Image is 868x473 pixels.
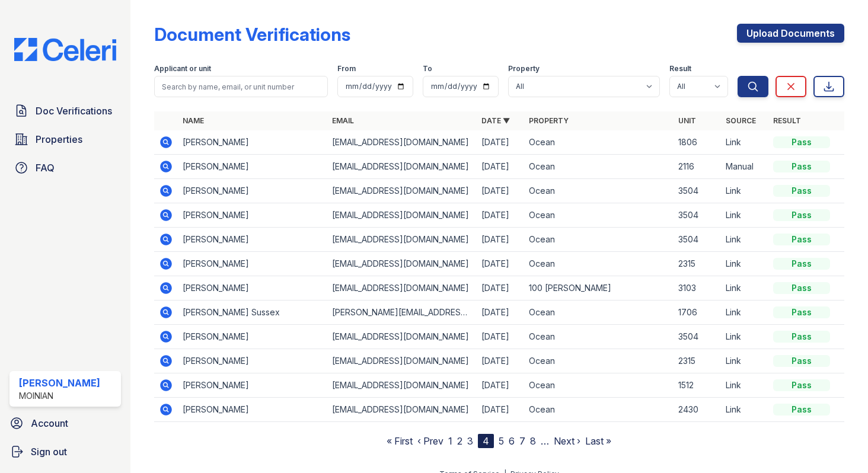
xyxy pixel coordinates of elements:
[332,116,354,125] a: Email
[773,185,830,197] div: Pass
[721,373,768,398] td: Link
[477,203,524,228] td: [DATE]
[773,209,830,221] div: Pass
[478,434,494,448] div: 4
[721,155,768,179] td: Manual
[524,373,674,398] td: Ocean
[674,276,721,301] td: 3103
[178,228,327,252] td: [PERSON_NAME]
[477,301,524,325] td: [DATE]
[541,434,549,448] span: …
[674,349,721,373] td: 2315
[773,379,830,391] div: Pass
[773,234,830,245] div: Pass
[721,130,768,155] td: Link
[327,179,477,203] td: [EMAIL_ADDRESS][DOMAIN_NAME]
[477,228,524,252] td: [DATE]
[154,64,211,73] label: Applicant or unit
[726,116,756,125] a: Source
[327,398,477,422] td: [EMAIL_ADDRESS][DOMAIN_NAME]
[477,349,524,373] td: [DATE]
[36,104,112,118] span: Doc Verifications
[327,276,477,301] td: [EMAIL_ADDRESS][DOMAIN_NAME]
[773,136,830,148] div: Pass
[524,301,674,325] td: Ocean
[674,373,721,398] td: 1512
[178,203,327,228] td: [PERSON_NAME]
[178,325,327,349] td: [PERSON_NAME]
[5,440,126,464] a: Sign out
[36,161,55,175] span: FAQ
[36,132,82,146] span: Properties
[773,306,830,318] div: Pass
[19,376,100,390] div: [PERSON_NAME]
[481,116,510,125] a: Date ▼
[773,404,830,416] div: Pass
[529,116,569,125] a: Property
[524,349,674,373] td: Ocean
[327,325,477,349] td: [EMAIL_ADDRESS][DOMAIN_NAME]
[773,355,830,367] div: Pass
[178,252,327,276] td: [PERSON_NAME]
[721,179,768,203] td: Link
[477,155,524,179] td: [DATE]
[721,349,768,373] td: Link
[721,325,768,349] td: Link
[178,130,327,155] td: [PERSON_NAME]
[674,130,721,155] td: 1806
[508,64,540,73] label: Property
[178,276,327,301] td: [PERSON_NAME]
[669,64,691,73] label: Result
[31,416,68,430] span: Account
[721,276,768,301] td: Link
[448,435,452,447] a: 1
[524,325,674,349] td: Ocean
[477,252,524,276] td: [DATE]
[773,258,830,270] div: Pass
[674,301,721,325] td: 1706
[773,161,830,172] div: Pass
[721,301,768,325] td: Link
[674,325,721,349] td: 3504
[524,252,674,276] td: Ocean
[524,276,674,301] td: 100 [PERSON_NAME]
[721,228,768,252] td: Link
[524,228,674,252] td: Ocean
[477,130,524,155] td: [DATE]
[737,24,844,43] a: Upload Documents
[327,349,477,373] td: [EMAIL_ADDRESS][DOMAIN_NAME]
[773,282,830,294] div: Pass
[477,373,524,398] td: [DATE]
[524,398,674,422] td: Ocean
[519,435,525,447] a: 7
[178,373,327,398] td: [PERSON_NAME]
[178,349,327,373] td: [PERSON_NAME]
[327,155,477,179] td: [EMAIL_ADDRESS][DOMAIN_NAME]
[327,301,477,325] td: [PERSON_NAME][EMAIL_ADDRESS][DOMAIN_NAME]
[327,130,477,155] td: [EMAIL_ADDRESS][DOMAIN_NAME]
[178,301,327,325] td: [PERSON_NAME] Sussex
[387,435,413,447] a: « First
[721,203,768,228] td: Link
[773,331,830,343] div: Pass
[417,435,443,447] a: ‹ Prev
[477,325,524,349] td: [DATE]
[678,116,696,125] a: Unit
[674,203,721,228] td: 3504
[477,276,524,301] td: [DATE]
[477,179,524,203] td: [DATE]
[9,127,121,151] a: Properties
[530,435,536,447] a: 8
[524,179,674,203] td: Ocean
[674,155,721,179] td: 2116
[154,76,328,97] input: Search by name, email, or unit number
[5,411,126,435] a: Account
[524,130,674,155] td: Ocean
[499,435,504,447] a: 5
[154,24,350,45] div: Document Verifications
[674,398,721,422] td: 2430
[423,64,432,73] label: To
[524,155,674,179] td: Ocean
[327,228,477,252] td: [EMAIL_ADDRESS][DOMAIN_NAME]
